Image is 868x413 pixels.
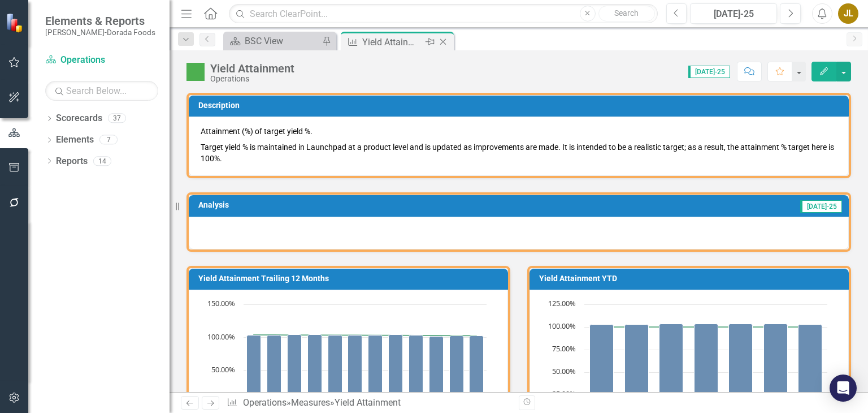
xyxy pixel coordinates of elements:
path: Jun-25, 102.70477531. Monthly Actual. [450,336,464,404]
input: Search Below... [45,81,158,101]
div: Open Intercom Messenger [830,375,857,402]
path: Nov-24, 103.87988563. Monthly Actual. [308,335,322,404]
p: Target yield % is maintained in Launchpad at a product level and is updated as improvements are m... [201,139,837,164]
div: Operations [210,75,294,83]
span: Elements & Reports [45,14,155,28]
button: JL [838,3,858,24]
img: Above Target [186,63,205,81]
div: Yield Attainment [362,35,423,49]
span: [DATE]-25 [688,66,730,78]
path: Jan-25, 103.06329647. Monthly Actual. [348,335,362,404]
div: » » [227,397,510,410]
h3: Description [198,101,843,110]
path: Mar-25, 104.56095847. Monthly Actual. [389,335,403,404]
button: Search [598,6,655,21]
div: BSC View [245,34,319,48]
a: Scorecards [56,112,102,125]
button: [DATE]-25 [690,3,777,24]
path: Apr-25, 103.14916843. Monthly Actual. [409,335,423,404]
div: Yield Attainment [335,397,401,408]
a: Elements [56,134,94,147]
div: [DATE]-25 [694,7,773,21]
path: May-25, 101.94388814. Monthly Actual. [429,337,444,404]
path: Oct-24, 104.00305818. Monthly Actual. [288,335,302,404]
text: 150.00% [207,298,235,308]
span: [DATE]-25 [800,200,842,213]
path: Feb-25, 103.14209866. Monthly Actual. [368,335,383,404]
text: 125.00% [548,298,576,308]
path: Dec-24, 103.18166725. Monthly Actual. [328,335,342,404]
a: Operations [243,397,287,408]
h3: Yield Attainment Trailing 12 Months [198,274,502,283]
g: Monthly Actual, series 1 of 2. Bar series with 12 bars. [247,335,484,404]
a: Measures [291,397,330,408]
p: Attainment (%) of target yield %. [201,126,837,139]
path: Aug-24, 103.17208178. Monthly Actual. [247,335,261,404]
a: Operations [45,54,158,67]
path: Jul-25, 102.1604106. Monthly Actual. [470,336,484,404]
div: 7 [99,135,118,145]
text: 25.00% [552,389,576,399]
div: 37 [108,114,126,123]
h3: Yield Attainment YTD [539,274,843,283]
input: Search ClearPoint... [229,4,657,24]
text: 50.00% [211,364,235,375]
small: [PERSON_NAME]-Dorada Foods [45,28,155,37]
path: Sep-24, 103.04624544. Monthly Actual. [267,335,281,404]
text: 75.00% [552,343,576,354]
a: Reports [56,155,88,168]
text: 50.00% [552,366,576,376]
img: ClearPoint Strategy [5,12,26,33]
text: 100.00% [207,332,235,342]
div: Yield Attainment [210,62,294,75]
text: 100.00% [548,321,576,331]
span: Search [614,8,639,18]
div: 14 [93,156,111,166]
h3: Analysis [198,201,466,209]
a: BSC View [226,34,319,48]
